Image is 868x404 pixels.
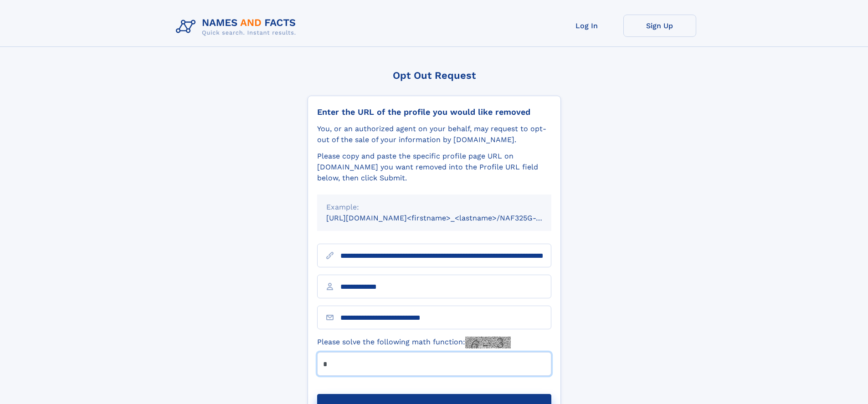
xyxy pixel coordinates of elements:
[326,214,569,222] small: [URL][DOMAIN_NAME]<firstname>_<lastname>/NAF325G-xxxxxxxx
[317,337,511,348] label: Please solve the following math function:
[317,107,551,117] div: Enter the URL of the profile you would like removed
[623,15,696,37] a: Sign Up
[326,202,542,213] div: Example:
[172,15,303,39] img: Logo Names and Facts
[550,15,623,37] a: Log In
[317,123,551,145] div: You, or an authorized agent on your behalf, may request to opt-out of the sale of your informatio...
[308,70,561,81] div: Opt Out Request
[317,151,551,184] div: Please copy and paste the specific profile page URL on [DOMAIN_NAME] you want removed into the Pr...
